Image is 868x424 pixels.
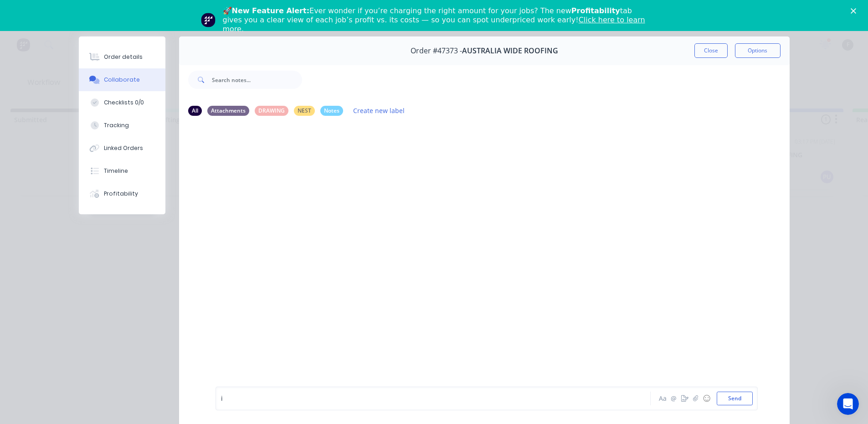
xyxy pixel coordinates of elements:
[104,121,129,129] div: Tracking
[79,46,165,68] button: Order details
[79,68,165,91] button: Collaborate
[79,114,165,137] button: Tracking
[694,43,728,58] button: Close
[104,76,140,84] div: Collaborate
[837,393,859,415] iframe: Intercom live chat
[294,106,315,116] div: NEST
[320,106,343,116] div: Notes
[223,6,653,34] div: 🚀 Ever wonder if you’re charging the right amount for your jobs? The new tab gives you a clear vi...
[571,6,620,15] b: Profitability
[79,182,165,205] button: Profitability
[221,394,223,403] span: i
[411,47,462,55] span: Order #47373 -
[657,393,668,404] button: Aa
[104,98,144,107] div: Checklists 0/0
[104,144,143,152] div: Linked Orders
[212,71,302,89] input: Search notes...
[735,43,781,58] button: Options
[462,47,558,55] span: AUSTRALIA WIDE ROOFING
[79,137,165,160] button: Linked Orders
[79,160,165,182] button: Timeline
[104,190,138,198] div: Profitability
[201,13,216,27] img: Profile image for Team
[188,106,202,116] div: All
[79,91,165,114] button: Checklists 0/0
[668,393,679,404] button: @
[232,6,310,15] b: New Feature Alert:
[701,393,712,404] button: ☺
[851,8,860,14] div: Close
[104,53,143,61] div: Order details
[349,104,410,117] button: Create new label
[207,106,249,116] div: Attachments
[223,16,645,33] a: Click here to learn more.
[255,106,288,116] div: DRAWING
[104,167,128,175] div: Timeline
[717,392,753,405] button: Send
